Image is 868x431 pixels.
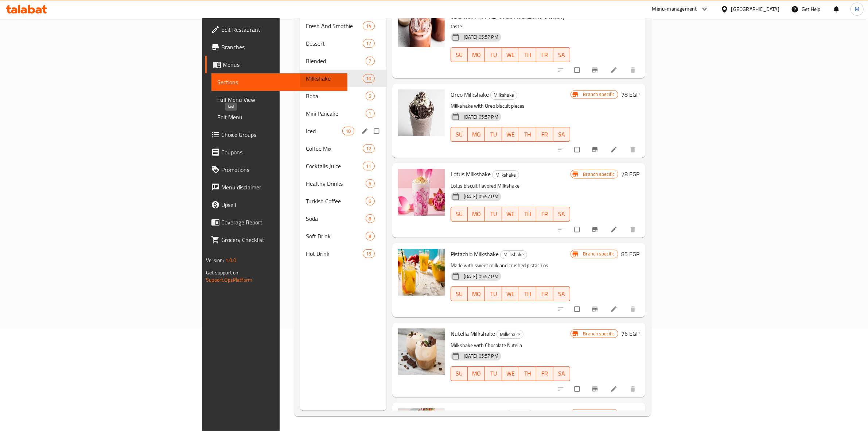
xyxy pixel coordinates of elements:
span: SA [556,129,568,140]
span: SU [454,289,465,299]
button: MO [468,286,485,301]
div: items [363,249,374,258]
p: Lotus biscuit flavored Milkshake [451,181,571,191]
div: Healthy Drinks [306,179,366,188]
a: Coverage Report [205,213,347,231]
div: items [363,144,374,153]
button: SU [451,47,468,62]
span: Cocktails Juice [306,162,363,170]
span: 8 [366,233,374,240]
span: Strawberry Milkshake [451,408,505,419]
span: TU [488,289,499,299]
span: 6 [366,180,374,187]
div: items [366,197,375,205]
span: Branch specific [580,330,618,337]
h6: 76 EGP [621,328,639,339]
a: Upsell [205,196,347,213]
div: items [366,109,375,118]
span: FR [539,209,550,219]
span: Nutella Milkshake [451,328,495,339]
div: Coffee Mix12 [300,140,386,157]
span: Branch specific [580,250,618,257]
span: 11 [363,163,374,170]
span: Milkshake [491,91,517,99]
span: Dessert [306,39,363,48]
span: 10 [343,128,354,135]
a: Menus [205,56,347,73]
span: Branch specific [580,171,618,178]
div: Boba5 [300,87,386,105]
div: items [363,22,374,30]
span: Select to update [570,302,585,316]
span: WE [505,209,516,219]
div: items [366,179,375,188]
span: [DATE] 05:57 PM [461,273,501,280]
span: Coverage Report [221,218,342,227]
span: 17 [363,40,374,47]
h6: 72 EGP [621,408,639,419]
div: items [366,232,375,240]
span: WE [505,129,516,140]
a: Edit Restaurant [205,21,347,38]
span: Select to update [570,223,585,236]
span: Grocery Checklist [221,235,342,244]
span: Select to update [570,382,585,396]
span: [DATE] 05:57 PM [461,34,501,41]
h6: 85 EGP [621,249,639,259]
div: Milkshake [490,91,517,100]
span: Blended [306,57,366,65]
span: Oreo Milkshake [451,89,489,100]
span: Branches [221,43,342,51]
span: Sections [217,78,342,86]
span: 10 [363,75,374,82]
a: Edit menu item [610,226,619,233]
span: TH [522,368,533,379]
span: TH [522,289,533,299]
div: Iced10edit [300,122,386,140]
img: Oreo Milkshake [398,89,445,136]
div: Healthy Drinks6 [300,175,386,192]
a: Edit Menu [211,108,347,126]
button: delete [625,381,642,397]
button: MO [468,47,485,62]
span: Soda [306,214,366,223]
span: SU [454,50,465,60]
button: TH [519,47,536,62]
span: [DATE] 05:57 PM [461,113,501,120]
div: Hot Drink15 [300,245,386,262]
button: WE [502,366,519,381]
span: Hot Drink [306,249,363,258]
a: Edit menu item [610,385,619,393]
nav: Menu sections [300,14,386,265]
div: Dessert17 [300,35,386,52]
div: items [363,39,374,48]
span: TH [522,129,533,140]
button: SU [451,127,468,142]
span: SU [454,129,465,140]
button: FR [536,366,553,381]
div: Turkish Coffee6 [300,192,386,210]
p: Milkshake with Chocolate Nutella [451,341,571,350]
span: [DATE] 05:57 PM [461,193,501,200]
button: FR [536,207,553,222]
button: edit [360,126,371,136]
button: Branch-specific-item [587,222,604,238]
button: TU [485,366,502,381]
button: FR [536,47,553,62]
div: Milkshake [506,410,533,419]
button: MO [468,207,485,222]
a: Sections [211,73,347,91]
button: SU [451,366,468,381]
span: Edit Restaurant [221,25,342,34]
span: Branch specific [580,410,618,417]
span: 1 [366,110,374,117]
button: TH [519,286,536,301]
span: 8 [366,215,374,222]
img: Chocolate Milkshake [398,0,445,47]
div: Turkish Coffee [306,197,366,205]
span: TU [488,50,499,60]
div: Menu-management [652,5,697,14]
button: TU [485,286,502,301]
